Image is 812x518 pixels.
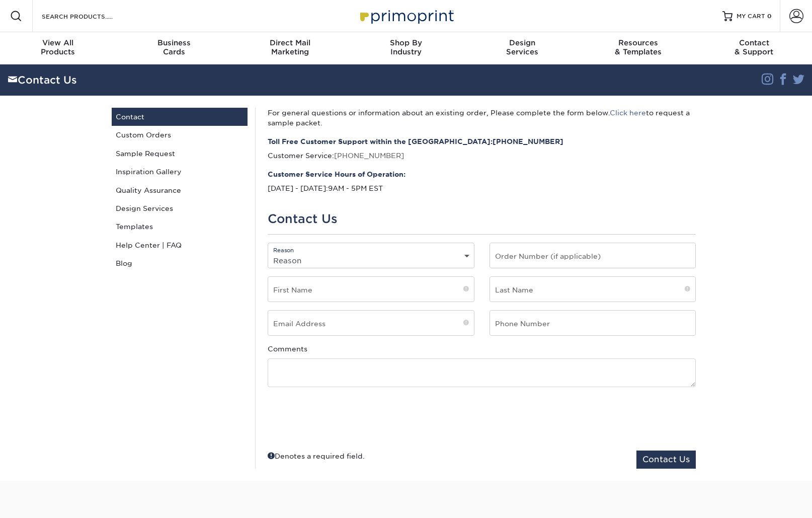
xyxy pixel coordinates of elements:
[580,32,696,64] a: Resources& Templates
[41,10,139,22] input: SEARCH PRODUCTS.....
[636,451,696,469] button: Contact Us
[232,38,348,47] span: Direct Mail
[268,169,696,194] p: 9AM - 5PM EST
[112,217,248,236] a: Templates
[464,38,580,47] span: Design
[116,38,232,47] span: Business
[580,38,696,47] span: Resources
[112,254,248,272] a: Blog
[268,344,307,354] label: Comments
[464,38,580,56] div: Services
[334,152,404,160] a: [PHONE_NUMBER]
[268,136,696,161] p: Customer Service:
[268,108,696,128] p: For general questions or information about an existing order, Please complete the form below. to ...
[112,144,248,163] a: Sample Request
[116,38,232,56] div: Cards
[610,109,646,117] a: Click here
[696,38,812,47] span: Contact
[356,5,456,27] img: Primoprint
[116,32,232,64] a: BusinessCards
[112,163,248,181] a: Inspiration Gallery
[112,108,248,126] a: Contact
[112,236,248,254] a: Help Center | FAQ
[112,126,248,144] a: Custom Orders
[268,184,328,192] span: [DATE] - [DATE]:
[112,181,248,199] a: Quality Assurance
[348,38,464,56] div: Industry
[464,32,580,64] a: DesignServices
[696,32,812,64] a: Contact& Support
[493,137,563,145] a: [PHONE_NUMBER]
[112,199,248,217] a: Design Services
[696,38,812,56] div: & Support
[232,32,348,64] a: Direct MailMarketing
[268,451,365,461] div: Denotes a required field.
[268,212,696,227] h1: Contact Us
[232,38,348,56] div: Marketing
[348,38,464,47] span: Shop By
[767,13,772,20] span: 0
[580,38,696,56] div: & Templates
[543,399,678,434] iframe: reCAPTCHA
[348,32,464,64] a: Shop ByIndustry
[268,169,696,179] strong: Customer Service Hours of Operation:
[268,136,696,146] strong: Toll Free Customer Support within the [GEOGRAPHIC_DATA]:
[737,12,765,21] span: MY CART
